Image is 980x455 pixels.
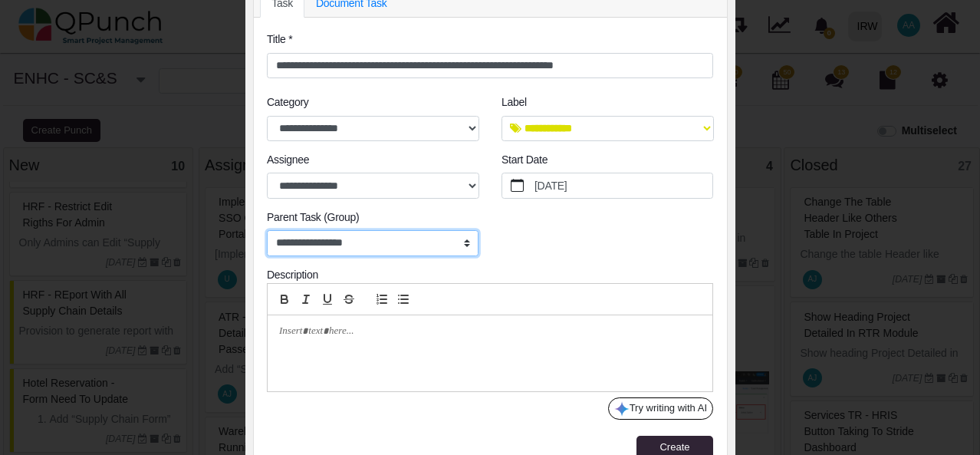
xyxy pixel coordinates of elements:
[502,94,713,115] legend: Label
[267,31,292,48] label: Title *
[267,152,478,173] legend: Assignee
[502,173,532,198] button: calendar
[659,441,689,453] span: Create
[267,94,478,115] legend: Category
[532,173,713,198] label: [DATE]
[267,267,713,283] div: Description
[267,209,478,230] legend: Parent Task (Group)
[502,152,713,173] legend: Start Date
[511,179,525,193] svg: calendar
[614,401,630,417] img: google-gemini-icon.8b74464.png
[608,397,713,420] button: Try writing with AI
